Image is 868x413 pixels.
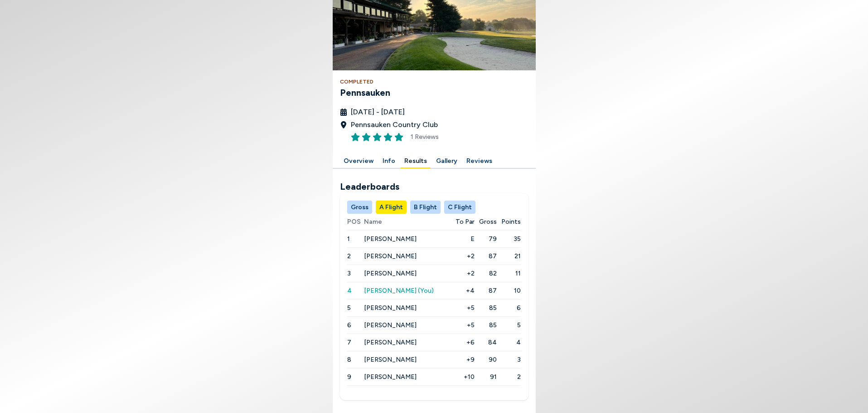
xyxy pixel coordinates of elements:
div: Manage your account [340,201,529,214]
button: Rate this item 4 stars [383,133,393,142]
span: +6 [451,338,475,347]
span: +4 [451,286,475,295]
button: Rate this item 5 stars [394,133,403,142]
button: Gallery [432,154,461,168]
span: E [451,234,475,244]
button: Results [401,154,431,168]
button: Overview [340,154,377,168]
span: [PERSON_NAME] (You) [364,287,434,295]
span: 79 [475,234,497,244]
h4: Completed [340,78,529,86]
span: +2 [451,269,475,278]
span: [PERSON_NAME] [364,321,417,329]
span: [DATE] - [DATE] [351,107,405,118]
span: 5 [347,304,351,312]
span: [PERSON_NAME] [364,339,417,346]
span: 21 [497,251,521,261]
span: 85 [475,303,497,313]
span: 1 Reviews [411,132,439,142]
span: +9 [451,355,475,364]
button: C Flight [444,201,475,214]
span: 1 [347,235,350,243]
button: Rate this item 1 stars [351,133,360,142]
span: 90 [475,355,497,364]
span: 10 [497,286,521,295]
span: +2 [451,251,475,261]
span: [PERSON_NAME] [364,356,417,364]
span: To Par [456,217,475,226]
span: 8 [347,356,351,364]
button: Info [379,154,399,168]
h2: Leaderboards [340,180,529,193]
div: Manage your account [333,154,536,168]
span: [PERSON_NAME] [364,373,417,381]
span: 84 [475,338,497,347]
span: 6 [497,303,521,313]
button: Gross [347,201,372,214]
button: Rate this item 2 stars [362,133,371,142]
span: 35 [497,234,521,244]
span: 87 [475,251,497,261]
button: Reviews [463,154,496,168]
span: +5 [451,320,475,330]
span: 9 [347,373,351,381]
span: 6 [347,321,351,329]
span: 3 [497,355,521,364]
span: 82 [475,269,497,278]
span: 87 [475,286,497,295]
span: 2 [347,252,351,260]
span: 4 [497,338,521,347]
button: Rate this item 3 stars [373,133,382,142]
span: +10 [451,372,475,382]
span: 3 [347,270,351,277]
span: POS [347,217,364,226]
span: +5 [451,303,475,313]
span: 5 [497,320,521,330]
span: Pennsauken Country Club [351,119,438,130]
span: [PERSON_NAME] [364,235,417,243]
span: 2 [497,372,521,382]
span: 4 [347,287,352,295]
span: 11 [497,269,521,278]
span: [PERSON_NAME] [364,304,417,312]
span: 91 [475,372,497,382]
span: 85 [475,320,497,330]
span: [PERSON_NAME] [364,270,417,277]
span: 7 [347,339,351,346]
button: A Flight [376,201,407,214]
span: [PERSON_NAME] [364,252,417,260]
span: Points [501,217,521,226]
span: Name [364,217,451,226]
h3: Pennsauken [340,86,529,99]
button: B Flight [410,201,441,214]
span: Gross [479,217,497,226]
